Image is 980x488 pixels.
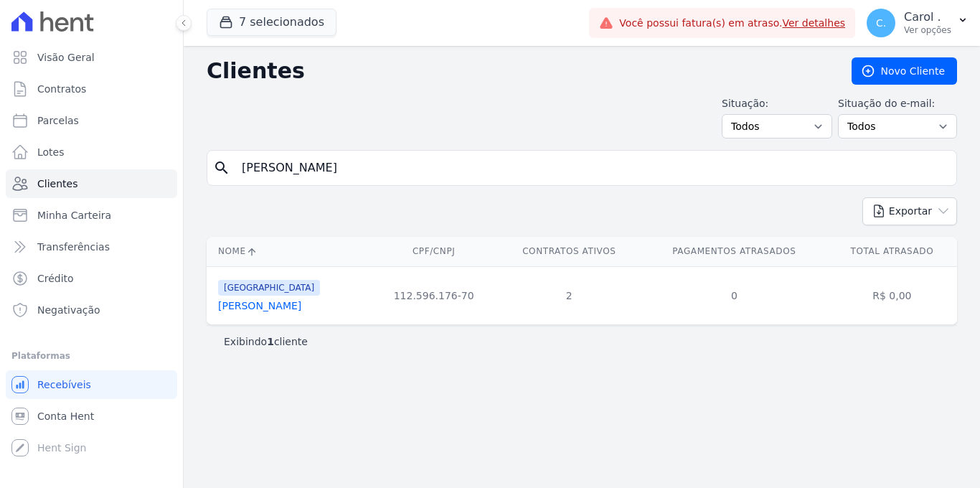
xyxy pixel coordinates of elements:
a: Crédito [6,264,177,293]
span: Você possui fatura(s) em atraso. [619,16,845,31]
button: Exportar [862,197,957,225]
h2: Clientes [207,58,829,84]
p: Ver opções [904,24,951,36]
div: Plataformas [11,347,171,365]
span: Crédito [37,271,74,286]
a: Lotes [6,138,177,166]
p: Exibindo cliente [224,334,308,349]
td: 0 [641,266,827,324]
span: Recebíveis [37,377,91,392]
a: Parcelas [6,106,177,135]
span: [GEOGRAPHIC_DATA] [218,280,320,296]
span: Clientes [37,177,77,191]
a: Conta Hent [6,402,177,431]
span: Minha Carteira [37,208,111,222]
a: Ver detalhes [782,17,845,29]
span: Lotes [37,145,65,159]
span: Transferências [37,240,110,254]
i: search [213,159,230,177]
a: [PERSON_NAME] [218,300,301,311]
th: CPF/CNPJ [371,237,497,266]
span: Visão Geral [37,50,95,65]
th: Contratos Ativos [497,237,641,266]
a: Visão Geral [6,43,177,72]
span: Parcelas [37,113,79,128]
th: Pagamentos Atrasados [641,237,827,266]
a: Contratos [6,75,177,103]
a: Transferências [6,233,177,261]
a: Negativação [6,296,177,324]
span: Contratos [37,82,86,96]
a: Minha Carteira [6,201,177,230]
label: Situação: [722,96,832,111]
b: 1 [267,336,274,347]
a: Clientes [6,169,177,198]
button: C. Carol . Ver opções [855,3,980,43]
a: Novo Cliente [852,57,957,85]
th: Nome [207,237,371,266]
th: Total Atrasado [827,237,957,266]
span: Conta Hent [37,409,94,423]
span: Negativação [37,303,100,317]
label: Situação do e-mail: [838,96,957,111]
p: Carol . [904,10,951,24]
td: 112.596.176-70 [371,266,497,324]
button: 7 selecionados [207,9,336,36]
td: R$ 0,00 [827,266,957,324]
a: Recebíveis [6,370,177,399]
td: 2 [497,266,641,324]
span: C. [876,18,886,28]
input: Buscar por nome, CPF ou e-mail [233,154,951,182]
